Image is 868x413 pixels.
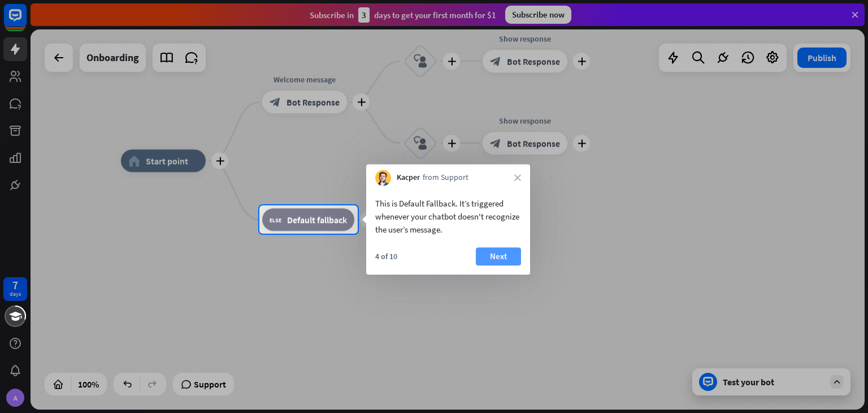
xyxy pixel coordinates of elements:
[375,251,397,261] div: 4 of 10
[375,197,521,236] div: This is Default Fallback. It’s triggered whenever your chatbot doesn't recognize the user’s message.
[514,174,521,181] i: close
[287,214,347,225] span: Default fallback
[476,247,521,265] button: Next
[270,214,281,225] i: block_fallback
[423,173,468,184] span: from Support
[397,173,420,184] span: Kacper
[9,5,43,38] button: Open LiveChat chat widget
